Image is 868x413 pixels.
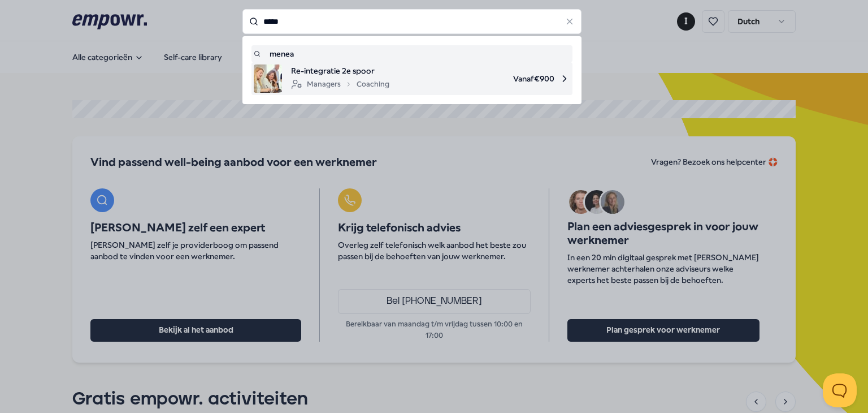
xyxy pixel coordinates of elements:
span: Re-integratie 2e spoor [291,64,389,77]
img: product image [254,64,282,93]
a: product imageRe-integratie 2e spoorManagersCoachingVanaf€900 [254,64,570,93]
div: Managers Coaching [291,78,389,91]
a: menea [254,48,570,60]
iframe: Help Scout Beacon - Open [823,373,857,407]
span: Vanaf € 900 [398,64,570,93]
input: Search for products, categories or subcategories [242,9,581,34]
